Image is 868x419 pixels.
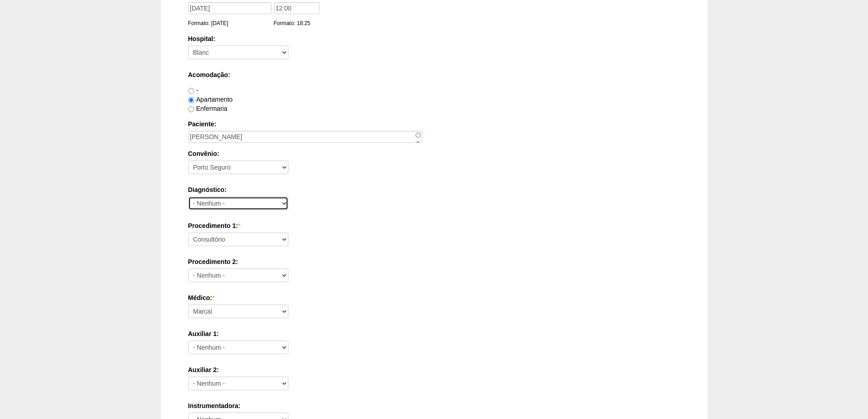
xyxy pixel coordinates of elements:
[212,294,214,301] span: Este campo é obrigatório.
[188,34,680,43] label: Hospital:
[188,221,680,230] label: Procedimento 1:
[188,70,680,79] label: Acomodação:
[188,88,194,94] input: -
[188,149,680,158] label: Convênio:
[188,87,199,94] label: -
[188,293,680,302] label: Médico:
[188,96,233,103] label: Apartamento
[274,19,322,28] div: Formato: 18:25
[188,329,680,338] label: Auxiliar 1:
[188,97,194,103] input: Apartamento
[188,119,680,129] label: Paciente:
[188,401,680,410] label: Instrumentadora:
[188,106,194,112] input: Enfermaria
[188,105,227,112] label: Enfermaria
[188,257,680,266] label: Procedimento 2:
[188,365,680,374] label: Auxiliar 2:
[238,222,240,229] span: Este campo é obrigatório.
[188,19,274,28] div: Formato: [DATE]
[188,185,680,194] label: Diagnóstico:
